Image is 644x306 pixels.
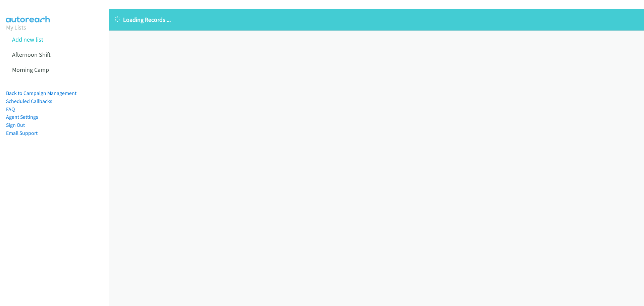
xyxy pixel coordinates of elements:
[6,122,25,128] a: Sign Out
[6,114,38,120] a: Agent Settings
[115,15,638,24] p: Loading Records ...
[6,98,52,104] a: Scheduled Callbacks
[6,130,38,136] a: Email Support
[12,66,49,73] a: Morning Camp
[12,36,43,43] a: Add new list
[6,106,15,112] a: FAQ
[6,90,76,96] a: Back to Campaign Management
[6,23,26,31] a: My Lists
[12,51,51,58] a: Afternoon Shift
